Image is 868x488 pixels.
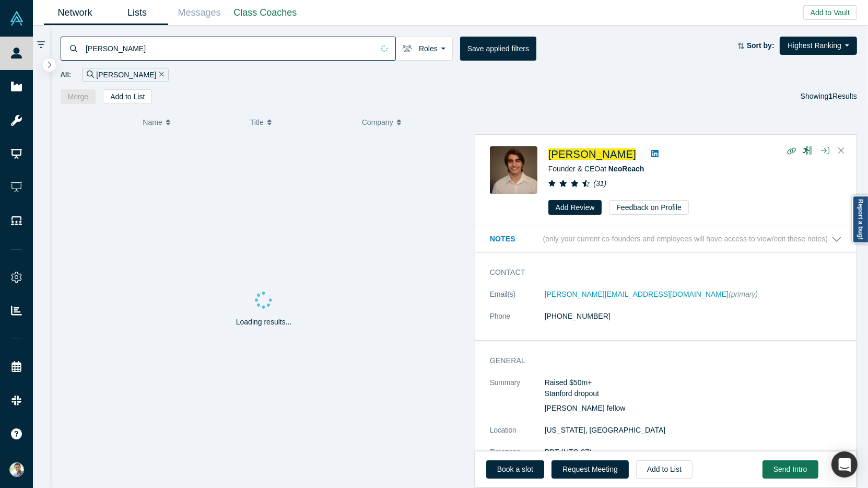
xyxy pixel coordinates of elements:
dt: Phone [490,311,545,333]
img: Alchemist Vault Logo [9,11,24,26]
dd: [US_STATE], [GEOGRAPHIC_DATA] [545,425,842,436]
button: Title [250,111,351,133]
a: Messages [168,1,230,25]
a: [PERSON_NAME][EMAIL_ADDRESS][DOMAIN_NAME] [545,290,729,298]
strong: 1 [829,92,833,100]
button: Request Meeting [552,460,629,479]
span: Results [829,92,857,100]
p: Loading results... [236,317,292,328]
button: Add Review [548,200,602,215]
button: Company [362,111,463,133]
input: Search by name, title, company, summary, expertise, investment criteria or topics of focus [85,36,373,61]
img: Jesse Leimgruber's Profile Image [490,146,537,194]
span: All: [61,69,72,80]
a: Book a slot [486,460,544,479]
a: Report a bug! [852,195,868,243]
div: [PERSON_NAME] [82,68,169,82]
a: NeoReach [608,165,644,173]
a: Class Coaches [230,1,300,25]
strong: Sort by: [747,41,775,50]
p: [PERSON_NAME] fellow [545,403,842,414]
a: [PHONE_NUMBER] [545,312,611,320]
dt: Email(s) [490,289,545,311]
h3: Contact [490,267,827,278]
span: (primary) [729,290,758,298]
h3: General [490,355,827,366]
h3: Notes [490,234,541,245]
p: Raised $50m+ Stanford dropout [545,377,842,399]
span: Company [362,111,393,133]
img: Ravi Belani's Account [9,462,24,477]
button: Name [143,111,239,133]
button: Add to Vault [803,5,857,20]
dt: Timezone [490,447,545,469]
button: Save applied filters [460,37,536,61]
button: Send Intro [763,460,818,479]
p: (only your current co-founders and employees will have access to view/edit these notes) [543,235,828,243]
span: Title [250,111,264,133]
button: Add to List [103,89,152,104]
button: Remove Filter [156,69,164,81]
button: Highest Ranking [780,37,857,55]
button: Feedback on Profile [609,200,689,215]
dt: Location [490,425,545,447]
button: Notes (only your current co-founders and employees will have access to view/edit these notes) [490,234,842,245]
span: Founder & CEO at [548,165,644,173]
div: Showing [801,89,857,104]
a: Lists [106,1,168,25]
button: Close [834,143,849,159]
a: [PERSON_NAME] [548,148,636,160]
a: Network [44,1,106,25]
dt: Summary [490,377,545,425]
button: Merge [61,89,96,104]
button: Roles [395,37,453,61]
dd: PDT (UTC-07) [545,447,842,458]
i: ( 31 ) [594,179,607,188]
span: Name [143,111,162,133]
button: Add to List [636,460,693,479]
